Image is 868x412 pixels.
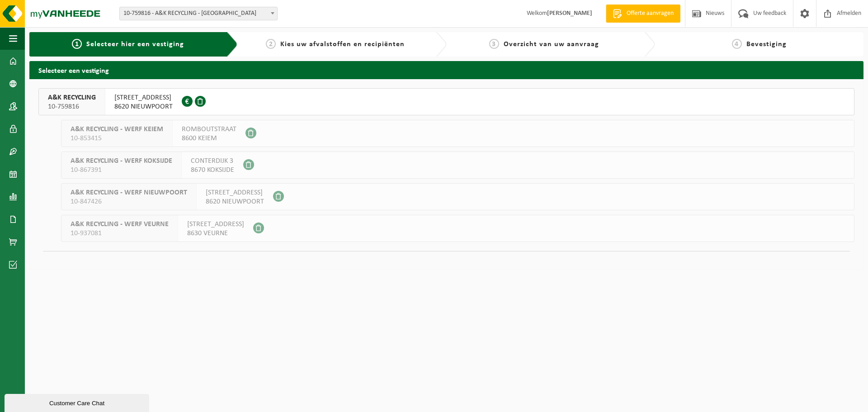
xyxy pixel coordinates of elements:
[187,220,244,229] span: [STREET_ADDRESS]
[206,197,264,206] span: 8620 NIEUWPOORT
[114,102,173,111] span: 8620 NIEUWPOORT
[120,7,277,20] span: 10-759816 - A&K RECYCLING - NIEUWPOORT
[187,229,244,238] span: 8630 VEURNE
[266,39,276,49] span: 2
[71,134,163,143] span: 10-853415
[86,41,184,48] span: Selecteer hier een vestiging
[71,220,169,229] span: A&K RECYCLING - WERF VEURNE
[114,93,173,102] span: [STREET_ADDRESS]
[547,10,592,17] strong: [PERSON_NAME]
[206,188,264,197] span: [STREET_ADDRESS]
[29,61,863,79] h2: Selecteer een vestiging
[38,88,854,115] button: A&K RECYCLING 10-759816 [STREET_ADDRESS]8620 NIEUWPOORT
[71,125,163,134] span: A&K RECYCLING - WERF KEIEM
[71,197,187,206] span: 10-847426
[489,39,499,49] span: 3
[48,93,96,102] span: A&K RECYCLING
[48,102,96,111] span: 10-759816
[191,166,234,175] span: 8670 KOKSIJDE
[624,9,676,18] span: Offerte aanvragen
[732,39,742,49] span: 4
[71,166,172,175] span: 10-867391
[71,188,187,197] span: A&K RECYCLING - WERF NIEUWPOORT
[71,229,169,238] span: 10-937081
[71,156,172,166] span: A&K RECYCLING - WERF KOKSIJDE
[182,134,236,143] span: 8600 KEIEM
[280,41,405,48] span: Kies uw afvalstoffen en recipiënten
[504,41,599,48] span: Overzicht van uw aanvraag
[5,392,151,412] iframe: chat widget
[119,7,278,20] span: 10-759816 - A&K RECYCLING - NIEUWPOORT
[606,5,680,23] a: Offerte aanvragen
[191,156,234,166] span: CONTERDIJK 3
[72,39,82,49] span: 1
[746,41,787,48] span: Bevestiging
[182,125,236,134] span: ROMBOUTSTRAAT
